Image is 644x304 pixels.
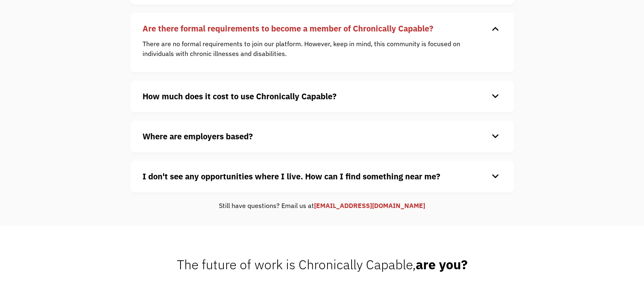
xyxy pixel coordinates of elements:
div: keyboard_arrow_down [489,130,502,143]
div: keyboard_arrow_down [489,170,502,183]
strong: I don't see any opportunities where I live. How can I find something near me? [143,171,440,182]
strong: are you? [416,256,468,273]
div: keyboard_arrow_down [489,90,502,103]
span: The future of work is Chronically Capable, [177,256,468,273]
strong: How much does it cost to use Chronically Capable? [143,91,336,102]
strong: Are there formal requirements to become a member of Chronically Capable? [143,23,433,34]
div: keyboard_arrow_down [489,22,502,35]
strong: Where are employers based? [143,131,253,142]
div: Still have questions? Email us at [130,201,514,210]
a: [EMAIL_ADDRESS][DOMAIN_NAME] [314,201,425,210]
p: There are no formal requirements to join our platform. However, keep in mind, this community is f... [143,39,490,58]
